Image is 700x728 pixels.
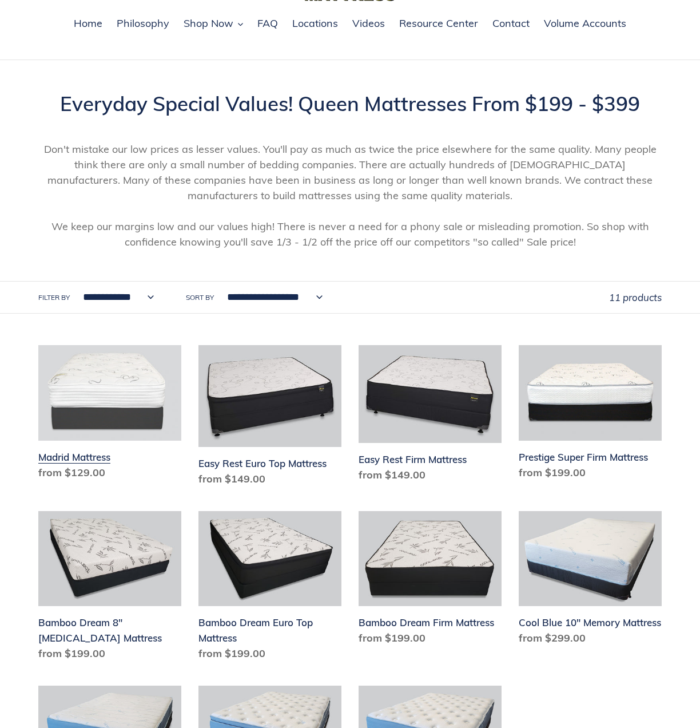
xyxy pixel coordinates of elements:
a: Easy Rest Firm Mattress [359,345,502,487]
a: Resource Center [393,15,484,33]
span: FAQ [257,17,278,30]
span: Contact [492,17,530,30]
span: Locations [292,17,338,30]
a: Philosophy [111,15,175,33]
a: Madrid Mattress [38,345,181,485]
a: Cool Blue 10" Memory Mattress [519,511,662,651]
a: Videos [347,15,391,33]
a: Bamboo Dream Euro Top Mattress [198,511,341,666]
a: FAQ [252,15,284,33]
label: Sort by [186,292,214,303]
span: Videos [352,17,385,30]
a: Easy Rest Euro Top Mattress [198,345,341,491]
a: Volume Accounts [538,15,632,33]
label: Filter by [38,292,70,303]
span: 11 products [609,291,662,303]
span: Don't mistake our low prices as lesser values. You'll pay as much as twice the price elsewhere fo... [44,143,657,202]
span: Volume Accounts [544,17,626,30]
span: We keep our margins low and our values high! There is never a need for a phony sale or misleading... [51,220,649,248]
button: Shop Now [178,15,249,33]
span: Shop Now [184,17,233,30]
span: Home [74,17,102,30]
a: Bamboo Dream 8" Memory Foam Mattress [38,511,181,666]
span: Resource Center [399,17,478,30]
a: Locations [287,15,344,33]
a: Bamboo Dream Firm Mattress [359,511,502,651]
a: Contact [487,15,535,33]
span: Philosophy [117,17,169,30]
span: Everyday Special Values! Queen Mattresses From $199 - $399 [60,91,640,116]
a: Home [68,15,108,33]
a: Prestige Super Firm Mattress [519,345,662,485]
